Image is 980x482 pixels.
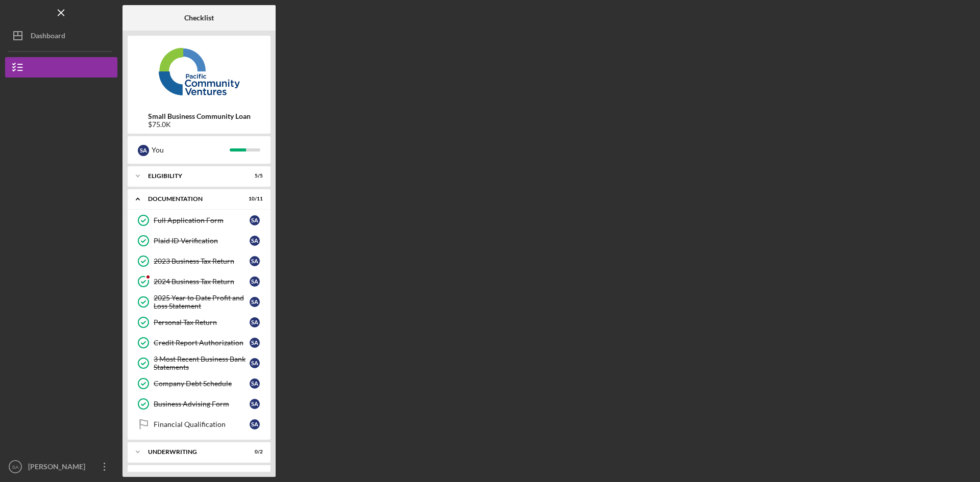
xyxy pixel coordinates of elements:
img: Product logo [128,41,271,102]
a: 2025 Year to Date Profit and Loss StatementSA [133,292,265,312]
b: Small Business Community Loan [148,112,251,120]
div: 3 Most Recent Business Bank Statements [154,355,250,371]
button: SA[PERSON_NAME] [5,456,117,477]
a: Credit Report AuthorizationSA [133,333,265,353]
a: Personal Tax ReturnSA [133,312,265,333]
div: S A [250,358,260,368]
a: Full Application FormSA [133,210,265,231]
a: 2024 Business Tax ReturnSA [133,271,265,292]
div: S A [250,317,260,327]
div: Full Application Form [154,216,250,224]
div: S A [250,399,260,409]
div: S A [250,215,260,225]
div: Underwriting [148,449,237,455]
a: 2023 Business Tax ReturnSA [133,251,265,271]
b: Checklist [184,14,214,22]
div: 0 / 2 [244,449,263,455]
div: Eligibility [148,173,237,179]
div: S A [250,419,260,429]
div: Personal Tax Return [154,318,250,326]
div: 2024 Business Tax Return [154,277,250,286]
div: Credit Report Authorization [154,339,250,347]
div: 2025 Year to Date Profit and Loss Statement [154,294,250,310]
div: 10 / 11 [244,196,263,202]
div: S A [250,338,260,348]
div: Company Debt Schedule [154,379,250,388]
a: 3 Most Recent Business Bank StatementsSA [133,353,265,373]
div: S A [138,145,149,156]
a: Company Debt ScheduleSA [133,373,265,394]
a: Financial QualificationSA [133,414,265,435]
div: Dashboard [31,26,65,48]
div: S A [250,236,260,246]
div: $75.0K [148,120,251,129]
div: 2023 Business Tax Return [154,257,250,265]
div: You [152,141,230,159]
text: SA [12,464,19,470]
a: Plaid ID VerificationSA [133,231,265,251]
div: S A [250,378,260,389]
div: Business Advising Form [154,400,250,408]
div: S A [250,297,260,307]
div: 5 / 5 [244,173,263,179]
button: Dashboard [5,26,117,46]
div: S A [250,276,260,287]
div: Plaid ID Verification [154,237,250,245]
div: [PERSON_NAME] [26,456,92,479]
div: Financial Qualification [154,420,250,428]
div: S A [250,256,260,266]
a: Business Advising FormSA [133,394,265,414]
div: Documentation [148,196,237,202]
